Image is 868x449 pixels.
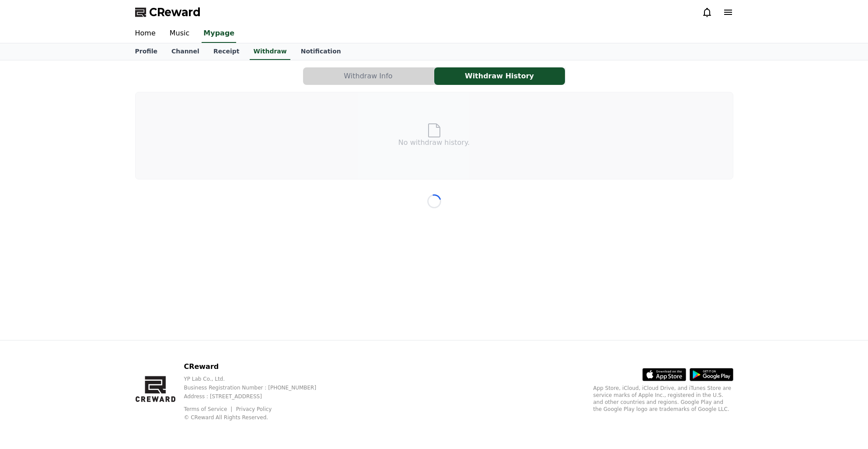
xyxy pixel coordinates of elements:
[294,43,348,60] a: Notification
[163,25,197,43] a: Music
[135,5,201,19] a: CReward
[303,67,434,85] button: Withdraw Info
[164,43,206,60] a: Channel
[184,414,330,421] p: © CReward All Rights Reserved.
[128,43,164,60] a: Profile
[206,43,247,60] a: Receipt
[202,25,236,43] a: Mypage
[128,25,163,43] a: Home
[184,361,330,372] p: CReward
[250,43,290,60] a: Withdraw
[184,406,234,412] a: Terms of Service
[149,5,201,19] span: CReward
[593,385,733,413] p: App Store, iCloud, iCloud Drive, and iTunes Store are service marks of Apple Inc., registered in ...
[184,384,330,391] p: Business Registration Number : [PHONE_NUMBER]
[184,375,330,382] p: YP Lab Co., Ltd.
[236,406,272,412] a: Privacy Policy
[184,393,330,400] p: Address : [STREET_ADDRESS]
[434,67,565,85] button: Withdraw History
